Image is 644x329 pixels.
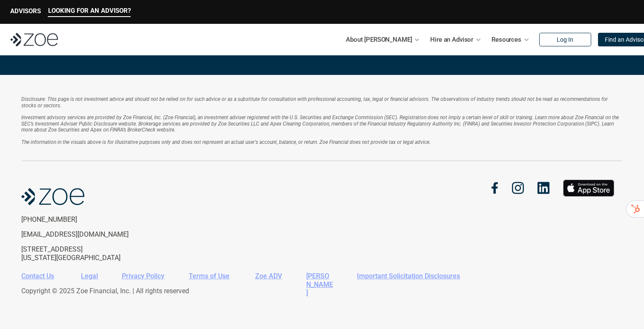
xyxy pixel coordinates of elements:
a: Contact Us [21,272,54,280]
p: [STREET_ADDRESS] [US_STATE][GEOGRAPHIC_DATA] [21,245,161,261]
a: [PERSON_NAME] [306,272,333,296]
em: The information in the visuals above is for illustrative purposes only and does not represent an ... [21,139,431,145]
a: Important Solicitation Disclosures [357,272,460,280]
p: ADVISORS [10,7,41,15]
a: Legal [81,272,98,280]
a: Log In [539,33,591,46]
p: Log In [557,36,573,43]
a: Zoe ADV [255,272,282,280]
p: Copyright © 2025 Zoe Financial, Inc. | All rights reserved [21,287,616,295]
p: About [PERSON_NAME] [346,33,412,46]
em: Investment advisory services are provided by Zoe Financial, Inc. (Zoe Financial), an investment a... [21,114,620,133]
p: LOOKING FOR AN ADVISOR? [48,7,131,14]
p: [EMAIL_ADDRESS][DOMAIN_NAME] [21,230,161,238]
a: Terms of Use [189,272,230,280]
p: [PHONE_NUMBER] [21,215,161,223]
em: Disclosure: This page is not investment advice and should not be relied on for such advice or as ... [21,96,609,108]
a: Privacy Policy [122,272,164,280]
p: Resources [492,33,521,46]
p: Hire an Advisor [430,33,473,46]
